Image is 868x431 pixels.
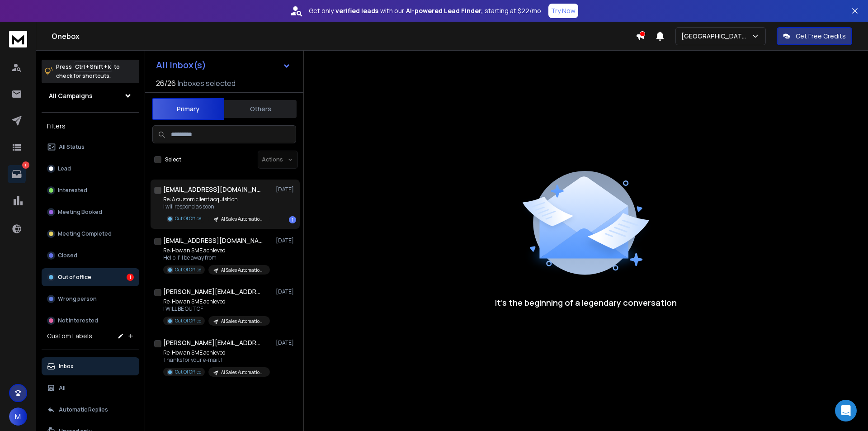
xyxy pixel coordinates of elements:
p: AI Sales Automation/Financial/other English Country [221,216,264,223]
p: Meeting Completed [58,230,112,237]
img: logo [9,31,27,47]
button: Meeting Completed [42,225,139,243]
p: Re: How an SME achieved [163,349,270,356]
button: Closed [42,246,139,265]
button: Try Now [548,4,578,18]
button: All Campaigns [42,87,139,105]
p: Out Of Office [175,369,201,375]
p: Hello, I'll be away from [163,254,270,261]
h1: All Campaigns [49,91,93,100]
button: Get Free Credits [777,27,852,45]
p: Out Of Office [175,317,201,324]
p: [DATE] [276,186,296,193]
p: [DATE] [276,339,296,346]
p: Get Free Credits [796,32,846,41]
strong: AI-powered Lead Finder, [406,6,483,15]
a: 1 [8,165,26,183]
button: M [9,407,27,426]
p: Not Interested [58,317,98,324]
p: AI Sales Automation/SMEs/other English Country [221,369,264,376]
h3: Inboxes selected [178,78,236,89]
button: Primary [152,98,224,120]
button: Out of office1 [42,268,139,286]
button: Inbox [42,357,139,375]
button: All [42,379,139,397]
p: Inbox [59,363,74,370]
p: Meeting Booked [58,208,102,216]
p: Try Now [551,6,576,15]
h1: [PERSON_NAME][EMAIL_ADDRESS][PERSON_NAME][DOMAIN_NAME] [163,338,263,347]
p: [DATE] [276,288,296,295]
p: Out Of Office [175,266,201,273]
p: Interested [58,187,87,194]
p: Thanks for your e-mail. I [163,356,270,364]
p: Wrong person [58,295,97,303]
button: Not Interested [42,312,139,330]
p: Lead [58,165,71,172]
label: Select [165,156,181,163]
p: [DATE] [276,237,296,244]
p: Closed [58,252,77,259]
p: It’s the beginning of a legendary conversation [495,296,677,309]
div: Open Intercom Messenger [835,400,857,422]
h3: Filters [42,120,139,133]
h1: All Inbox(s) [156,61,206,70]
p: I will respond as soon [163,203,270,210]
div: 1 [127,274,134,281]
p: Re: How an SME achieved [163,247,270,254]
p: Automatic Replies [59,406,108,413]
button: All Status [42,138,139,156]
button: All Inbox(s) [149,56,298,74]
button: Wrong person [42,290,139,308]
p: 1 [22,161,29,169]
h3: Custom Labels [47,332,92,341]
p: AI Sales Automation/SMEs/other English Country [221,267,264,274]
p: Press to check for shortcuts. [56,62,120,81]
p: Out Of Office [175,215,201,222]
button: Automatic Replies [42,401,139,419]
p: Get only with our starting at $22/mo [309,6,541,15]
p: [GEOGRAPHIC_DATA] [681,32,751,41]
button: Interested [42,181,139,199]
p: All [59,384,66,392]
span: 26 / 26 [156,78,176,89]
button: Meeting Booked [42,203,139,221]
button: Lead [42,160,139,178]
h1: [EMAIL_ADDRESS][DOMAIN_NAME] [163,185,263,194]
button: Others [224,99,297,119]
p: Re: A custom client acquisition [163,196,270,203]
p: I WILL BE OUT OF [163,305,270,313]
p: Out of office [58,274,91,281]
h1: [PERSON_NAME][EMAIL_ADDRESS][DOMAIN_NAME] [163,287,263,296]
h1: Onebox [52,31,636,42]
p: All Status [59,143,85,151]
strong: verified leads [335,6,378,15]
span: Ctrl + Shift + k [74,62,112,72]
p: Re: How an SME achieved [163,298,270,305]
p: AI Sales Automation/SMEs/other English Country [221,318,264,325]
h1: [EMAIL_ADDRESS][DOMAIN_NAME] [163,236,263,245]
div: 1 [289,216,296,223]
